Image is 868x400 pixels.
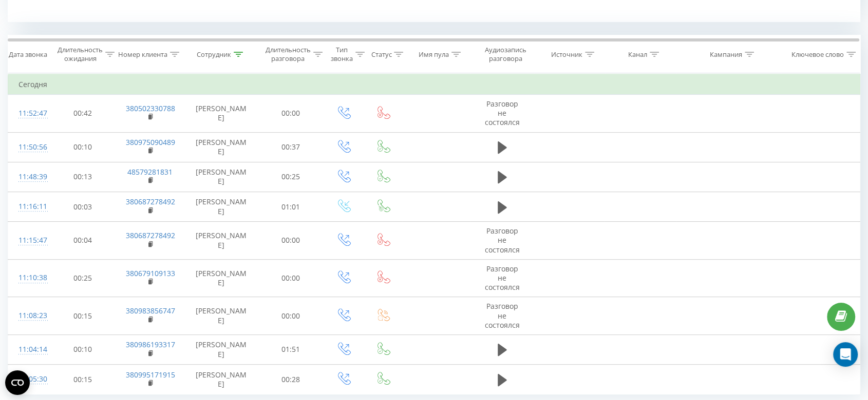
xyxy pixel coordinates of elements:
td: [PERSON_NAME] [184,222,257,260]
div: Кампания [710,50,742,59]
a: 380986193317 [126,340,175,349]
div: Аудиозапись разговора [480,46,531,63]
a: 380687278492 [126,197,175,206]
span: Разговор не состоялся [485,226,520,254]
div: Номер клиента [118,50,167,59]
td: 00:15 [50,297,116,335]
td: 00:10 [50,334,116,364]
td: 00:28 [258,365,324,394]
a: 380995171915 [126,370,175,380]
div: Ключевое слово [791,50,844,59]
div: 11:10:38 [18,268,40,288]
td: 00:00 [258,95,324,133]
td: [PERSON_NAME] [184,334,257,364]
div: Имя пула [419,50,449,59]
span: Разговор не состоялся [485,99,520,127]
div: Длительность разговора [266,46,311,63]
td: 00:00 [258,222,324,260]
div: 11:04:14 [18,340,40,360]
div: 11:48:39 [18,167,40,187]
td: 00:37 [258,132,324,162]
td: 00:03 [50,192,116,222]
td: [PERSON_NAME] [184,162,257,192]
td: 00:04 [50,222,116,260]
div: Дата звонка [9,50,47,59]
span: Разговор не состоялся [485,301,520,329]
div: Open Intercom Messenger [833,342,858,367]
td: 00:42 [50,95,116,133]
div: Канал [628,50,647,59]
div: 11:50:56 [18,137,40,157]
td: 00:00 [258,259,324,297]
a: 380983856747 [126,306,175,315]
div: Статус [371,50,391,59]
td: 01:51 [258,334,324,364]
td: [PERSON_NAME] [184,95,257,133]
button: Open CMP widget [5,370,30,395]
td: 00:13 [50,162,116,192]
td: 00:10 [50,132,116,162]
a: 380687278492 [126,230,175,240]
td: 00:25 [258,162,324,192]
div: 11:52:47 [18,103,40,123]
td: 00:00 [258,297,324,335]
div: Сотрудник [197,50,231,59]
div: 11:15:47 [18,230,40,250]
span: Разговор не состоялся [485,264,520,292]
div: Тип звонка [331,46,353,63]
td: [PERSON_NAME] [184,297,257,335]
a: 380679109133 [126,268,175,278]
div: 11:16:11 [18,197,40,217]
td: [PERSON_NAME] [184,192,257,222]
td: 01:01 [258,192,324,222]
td: Сегодня [8,74,860,95]
a: 380975090489 [126,137,175,147]
td: [PERSON_NAME] [184,259,257,297]
div: Длительность ожидания [58,46,103,63]
td: 00:15 [50,365,116,394]
div: 11:08:23 [18,306,40,326]
td: [PERSON_NAME] [184,365,257,394]
td: [PERSON_NAME] [184,132,257,162]
td: 00:25 [50,259,116,297]
a: 48579281831 [127,167,173,177]
div: Источник [551,50,582,59]
div: 10:05:30 [18,369,40,389]
a: 380502330788 [126,103,175,113]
